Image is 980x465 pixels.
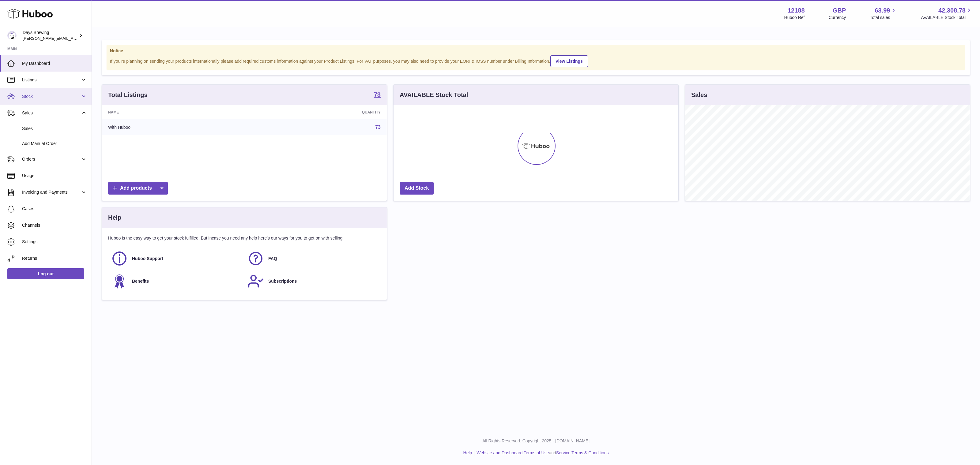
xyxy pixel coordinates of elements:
strong: 73 [374,91,381,98]
div: Huboo Ref [784,15,805,20]
th: Name [102,105,252,119]
p: All Rights Reserved. Copyright 2025 - [DOMAIN_NAME] [97,438,975,444]
th: Quantity [252,105,387,119]
span: Orders [22,156,81,162]
a: Service Terms & Conditions [556,450,609,455]
h3: AVAILABLE Stock Total [400,91,468,99]
span: FAQ [268,256,277,262]
a: Huboo Support [111,250,241,267]
div: Currency [829,15,846,20]
span: Sales [22,126,87,132]
strong: Notice [110,48,962,54]
a: Benefits [111,273,241,289]
a: Subscriptions [247,273,378,289]
span: Total sales [870,15,897,20]
span: My Dashboard [22,61,87,66]
h3: Sales [691,91,707,99]
span: Returns [22,255,87,261]
span: Add Manual Order [22,141,87,147]
span: Cases [22,206,87,212]
span: Usage [22,173,87,179]
span: Invoicing and Payments [22,189,81,195]
span: 42,308.78 [938,6,966,15]
span: AVAILABLE Stock Total [921,15,973,20]
a: Help [463,450,472,455]
img: greg@daysbrewing.com [7,31,17,40]
a: 73 [374,91,381,99]
span: Subscriptions [268,278,297,284]
li: and [474,450,609,456]
a: 42,308.78 AVAILABLE Stock Total [921,6,973,20]
a: Website and Dashboard Terms of Use [477,450,549,455]
a: 73 [375,125,381,130]
a: Add products [108,182,168,195]
a: View Listings [550,55,588,67]
span: Benefits [132,278,149,284]
span: Settings [22,239,87,245]
p: Huboo is the easy way to get your stock fulfilled. But incase you need any help here's our ways f... [108,235,381,241]
span: Sales [22,110,81,116]
td: With Huboo [102,119,252,135]
span: 63.99 [875,6,890,15]
div: If you're planning on sending your products internationally please add required customs informati... [110,54,962,67]
a: Add Stock [400,182,434,195]
a: 63.99 Total sales [870,6,897,20]
a: Log out [7,268,84,279]
a: FAQ [247,250,378,267]
span: Channels [22,222,87,228]
h3: Help [108,214,121,222]
div: Days Brewing [23,30,78,41]
span: Huboo Support [132,256,163,262]
h3: Total Listings [108,91,148,99]
span: Listings [22,77,81,83]
span: [PERSON_NAME][EMAIL_ADDRESS][DOMAIN_NAME] [23,36,123,41]
span: Stock [22,94,81,99]
strong: 12188 [788,6,805,15]
strong: GBP [833,6,846,15]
